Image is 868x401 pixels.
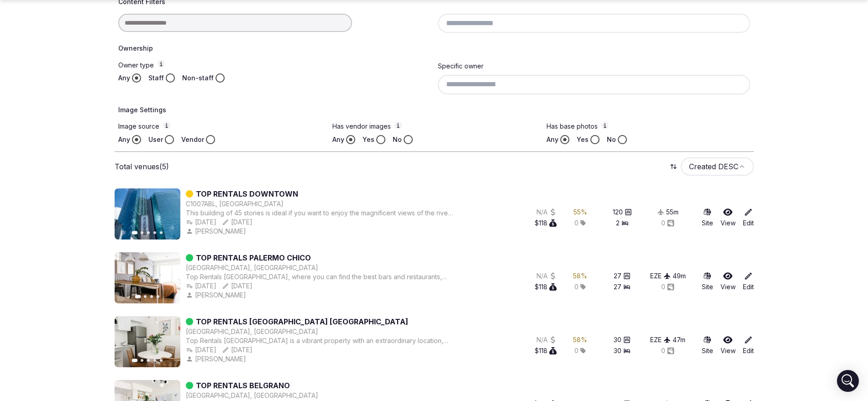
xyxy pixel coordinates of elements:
button: Go to slide 4 [153,231,156,234]
button: [DATE] [222,281,253,291]
button: 55m [666,208,679,217]
label: Staff [148,73,164,83]
div: Open Intercom Messenger [837,370,859,392]
label: Vendor [181,135,204,144]
label: Any [547,135,558,144]
button: 2 [616,219,629,228]
button: Go to slide 1 [132,359,137,362]
a: Edit [743,208,754,228]
button: [GEOGRAPHIC_DATA], [GEOGRAPHIC_DATA] [186,263,318,272]
button: EZE [650,271,671,281]
span: 27 [614,282,621,292]
button: 47m [673,335,685,344]
button: 55% [573,208,587,217]
a: Site [702,271,713,292]
div: Top Rentals [GEOGRAPHIC_DATA], where you can find the best bars and restaurants, relaxing spots s... [186,272,453,281]
button: Go to slide 1 [135,295,141,298]
label: Owner type [118,60,431,70]
div: 55 % [573,208,587,217]
img: Featured image for TOP RENTALS PALERMO HOLLYWOOD [115,316,180,367]
button: EZE [650,335,671,344]
label: Image source [118,122,321,131]
button: Has vendor images [395,122,402,129]
button: Go to slide 5 [160,359,163,362]
label: Any [118,135,130,144]
button: [DATE] [186,281,216,291]
p: Total venues (5) [115,161,169,172]
a: TOP RENTALS [GEOGRAPHIC_DATA] [GEOGRAPHIC_DATA] [196,316,408,327]
button: Go to slide 1 [132,231,137,234]
button: C1007ABL, [GEOGRAPHIC_DATA] [186,199,284,208]
label: Yes [363,135,374,144]
button: 27 [614,271,631,281]
button: N/A [537,208,557,217]
div: 58 % [573,335,587,344]
a: Edit [743,271,754,292]
div: This building of 45 stories is ideal if you want to enjoy the magnificent views of the river and ... [186,208,453,218]
span: 27 [614,271,621,281]
button: [DATE] [186,218,216,227]
label: Has vendor images [332,122,536,131]
label: No [607,135,616,144]
button: [PERSON_NAME] [186,354,248,364]
span: 30 [614,335,621,344]
a: View [721,271,736,292]
button: [DATE] [222,345,253,354]
button: [PERSON_NAME] [186,227,248,236]
button: $118 [535,219,557,228]
button: 58% [573,271,587,281]
button: 49m [673,271,686,281]
button: $118 [535,346,557,355]
button: 27 [614,282,631,292]
a: View [721,335,736,355]
div: 0 [661,219,674,228]
label: Any [332,135,344,144]
button: Go to slide 3 [147,359,150,362]
a: TOP RENTALS PALERMO CHICO [196,252,311,263]
label: Non-staff [182,73,214,83]
button: [DATE] [222,218,253,227]
label: Specific owner [438,62,484,70]
button: $118 [535,282,557,292]
a: View [721,208,736,228]
label: Has base photos [547,122,750,131]
button: 0 [661,282,674,292]
button: N/A [537,271,557,281]
div: 47 m [673,335,685,344]
button: Site [702,335,713,355]
label: No [393,135,402,144]
button: [GEOGRAPHIC_DATA], [GEOGRAPHIC_DATA] [186,327,318,336]
button: N/A [537,335,557,344]
h4: Ownership [118,44,750,53]
button: 30 [614,335,631,344]
span: 0 [574,282,579,292]
button: Go to slide 2 [144,295,147,298]
div: [PERSON_NAME] [186,291,248,300]
a: Edit [743,335,754,355]
label: User [148,135,163,144]
img: Featured image for TOP RENTALS PALERMO CHICO [115,252,180,303]
button: [DATE] [186,345,216,354]
button: 0 [661,346,674,355]
button: 30 [614,346,631,355]
button: [GEOGRAPHIC_DATA], [GEOGRAPHIC_DATA] [186,391,318,400]
span: 30 [614,346,621,355]
button: 58% [573,335,587,344]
